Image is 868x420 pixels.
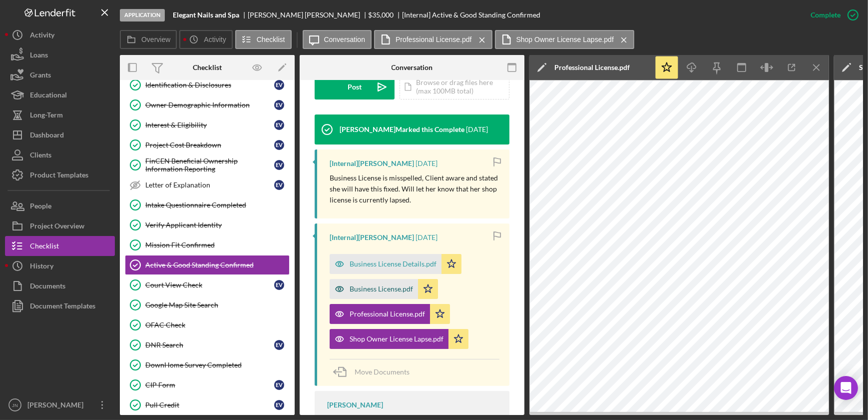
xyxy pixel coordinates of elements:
[5,125,115,145] button: Dashboard
[125,275,290,295] a: Court View CheckEV
[145,321,289,329] div: OFAC Check
[125,315,290,335] a: OFAC Check
[495,30,634,49] button: Shop Owner License Lapse.pdf
[5,85,115,105] button: Educational
[5,65,115,85] button: Grants
[330,254,461,274] button: Business License Details.pdf
[350,285,413,293] div: Business License.pdf
[348,74,362,99] div: Post
[369,10,394,19] span: $35,000
[193,63,222,71] div: Checklist
[248,11,369,19] div: [PERSON_NAME] [PERSON_NAME]
[330,233,414,241] div: [Internal] [PERSON_NAME]
[274,140,284,150] div: E V
[235,30,292,49] button: Checklist
[141,35,170,43] label: Overview
[350,260,436,268] div: Business License Details.pdf
[125,395,290,415] a: Pull CreditEV
[5,256,115,276] button: History
[125,175,290,195] a: Letter of ExplanationEV
[324,35,366,43] label: Conversation
[30,296,95,318] div: Document Templates
[274,100,284,110] div: E V
[5,395,115,415] button: JN[PERSON_NAME]
[330,329,468,349] button: Shop Owner License Lapse.pdf
[145,381,274,389] div: CIP Form
[173,11,239,19] b: Elegant Nails and Spa
[274,280,284,290] div: E V
[145,261,289,269] div: Active & Good Standing Confirmed
[145,221,289,229] div: Verify Applicant Identity
[5,196,115,216] button: People
[25,395,90,417] div: [PERSON_NAME]
[125,195,290,215] a: Intake Questionnaire Completed
[125,155,290,175] a: FinCEN Beneficial Ownership Information ReportingEV
[330,159,414,167] div: [Internal] [PERSON_NAME]
[274,340,284,350] div: E V
[274,120,284,130] div: E V
[801,5,863,25] button: Complete
[5,216,115,236] button: Project Overview
[340,125,464,133] div: [PERSON_NAME] Marked this Complete
[145,301,289,309] div: Google Map Site Search
[145,361,289,369] div: DownHome Survey Completed
[30,105,63,127] div: Long-Term
[145,281,274,289] div: Court View Check
[125,295,290,315] a: Google Map Site Search
[30,276,65,298] div: Documents
[145,181,274,189] div: Letter of Explanation
[125,355,290,375] a: DownHome Survey Completed
[274,380,284,390] div: E V
[834,376,858,400] div: Open Intercom Messenger
[145,157,274,173] div: FinCEN Beneficial Ownership Information Reporting
[5,145,115,165] button: Clients
[145,401,274,409] div: Pull Credit
[5,45,115,65] button: Loans
[125,335,290,355] a: DNR SearchEV
[125,255,290,275] a: Active & Good Standing Confirmed
[120,30,177,49] button: Overview
[5,276,115,296] button: Documents
[416,159,437,167] time: 2025-09-19 17:52
[402,11,540,19] div: [Internal] Active & Good Standing Confirmed
[374,30,492,49] button: Professional License.pdf
[30,196,51,218] div: People
[5,165,115,185] button: Product Templates
[30,165,88,187] div: Product Templates
[392,63,433,71] div: Conversation
[30,216,84,238] div: Project Overview
[350,310,425,318] div: Professional License.pdf
[30,45,48,67] div: Loans
[327,401,383,409] div: [PERSON_NAME]
[274,80,284,90] div: E V
[12,402,18,408] text: JN
[30,236,59,258] div: Checklist
[5,105,115,125] button: Long-Term
[145,81,274,89] div: Identification & Disclosures
[274,400,284,410] div: E V
[125,215,290,235] a: Verify Applicant Identity
[125,75,290,95] a: Identification & DisclosuresEV
[179,30,232,49] button: Activity
[466,125,488,133] time: 2025-09-24 00:31
[125,135,290,155] a: Project Cost BreakdownEV
[145,341,274,349] div: DNR Search
[145,141,274,149] div: Project Cost Breakdown
[5,236,115,256] button: Checklist
[30,125,64,147] div: Dashboard
[516,35,614,43] label: Shop Owner License Lapse.pdf
[274,160,284,170] div: E V
[416,233,437,241] time: 2025-09-19 17:51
